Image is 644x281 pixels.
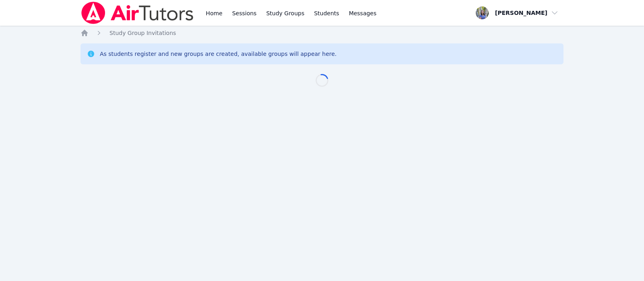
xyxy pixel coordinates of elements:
span: Study Group Invitations [109,30,176,36]
div: As students register and new groups are created, available groups will appear here. [100,50,336,58]
nav: Breadcrumb [80,29,563,37]
img: Air Tutors [80,2,194,24]
span: Messages [349,9,377,17]
a: Study Group Invitations [109,29,176,37]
